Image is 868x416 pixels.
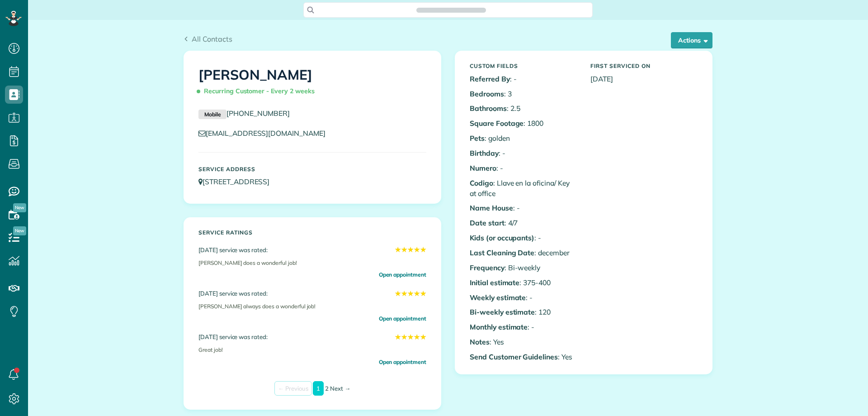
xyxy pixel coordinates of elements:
[470,118,577,129] p: : 1800
[470,293,526,302] b: Weekly estimate
[470,178,577,199] p: : Llave en la oficina/ Key at office
[414,332,420,342] span: ★
[198,288,426,299] div: [DATE] service was rated:
[470,63,577,69] h5: Custom Fields
[198,67,426,99] h1: [PERSON_NAME]
[395,288,401,299] span: ★
[470,74,577,84] p: : -
[414,244,420,255] span: ★
[470,233,534,242] b: Kids (or occupants)
[395,332,401,342] span: ★
[198,332,426,342] div: [DATE] service was rated:
[470,292,577,303] p: : -
[590,74,698,84] p: [DATE]
[470,89,577,99] p: : 3
[470,278,519,287] b: Initial estimate
[198,177,278,186] a: [STREET_ADDRESS]
[192,34,232,43] span: All Contacts
[470,263,577,273] p: : Bi-weekly
[401,288,407,299] span: ★
[198,166,426,172] h5: Service Address
[470,277,577,288] p: : 375-400
[470,104,507,113] b: Bathrooms
[590,63,698,69] h5: First Serviced On
[470,103,577,114] p: : 2.5
[420,244,426,255] span: ★
[470,233,577,243] p: : -
[425,5,476,14] span: Search ZenMaid…
[470,119,524,128] b: Square Footage
[470,218,577,228] p: : 4/7
[325,385,329,392] a: Page 2
[470,148,577,158] p: : -
[470,307,535,316] b: Bi-weekly estimate
[470,74,510,83] b: Referred By
[470,148,499,158] b: Birthday
[470,352,558,361] b: Send Customer Guidelines
[198,110,226,120] small: Mobile
[274,384,350,393] div: Pagination
[330,385,350,392] a: Next →
[198,299,426,314] div: [PERSON_NAME] always does a wonderful job!
[470,263,505,272] b: Frequency
[470,337,490,346] b: Notes
[379,270,426,279] a: Open appointment
[470,203,577,213] p: : -
[401,332,407,342] span: ★
[13,203,26,212] span: New
[395,244,401,255] span: ★
[407,288,414,299] span: ★
[13,226,26,235] span: New
[470,352,577,362] p: : Yes
[671,32,712,48] button: Actions
[470,322,528,331] b: Monthly estimate
[470,163,577,173] p: : -
[198,255,426,271] div: [PERSON_NAME] does a wonderful job!
[470,133,577,143] p: : golden
[470,218,505,227] b: Date start
[414,288,420,299] span: ★
[198,342,426,358] div: Great job!
[470,203,513,212] b: Name House
[470,163,496,172] b: Numero
[198,109,290,118] a: Mobile[PHONE_NUMBER]
[470,307,577,317] p: : 120
[401,244,407,255] span: ★
[470,248,577,258] p: : december
[470,322,577,332] p: : -
[470,337,577,347] p: : Yes
[420,332,426,342] span: ★
[198,230,426,235] h5: Service ratings
[470,134,485,143] b: Pets
[470,248,534,257] b: Last Cleaning Date
[274,381,312,396] span: ← Previous
[407,332,414,342] span: ★
[198,129,334,138] a: [EMAIL_ADDRESS][DOMAIN_NAME]
[198,244,426,255] div: [DATE] service was rated:
[198,83,318,99] span: Recurring Customer - Every 2 weeks
[313,381,324,396] em: Page 1
[407,244,414,255] span: ★
[184,33,232,44] a: All Contacts
[470,178,493,187] b: Codigo
[379,358,426,366] a: Open appointment
[420,288,426,299] span: ★
[470,89,504,98] b: Bedrooms
[379,314,426,323] a: Open appointment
